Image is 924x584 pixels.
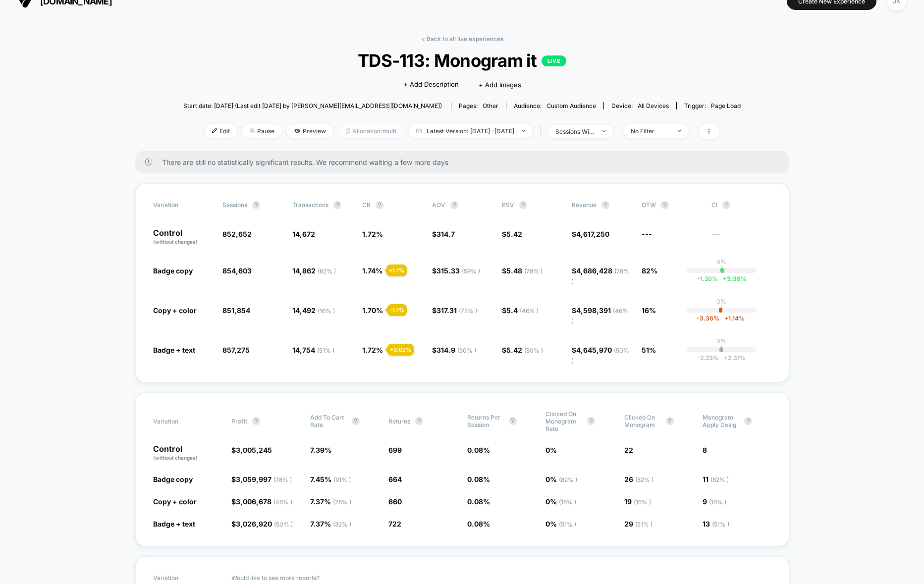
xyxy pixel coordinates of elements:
[624,475,653,483] span: 26
[153,306,197,315] span: Copy + color
[416,128,422,133] img: calendar
[711,102,741,109] span: Page Load
[467,520,490,528] span: 0.08 %
[432,266,480,275] span: $
[432,346,476,354] span: $
[718,275,747,282] span: 3.38 %
[310,475,351,483] span: 7.45 %
[545,520,576,528] span: 0 %
[231,446,272,454] span: $
[292,230,315,238] span: 14,672
[162,158,769,166] span: There are still no statistically significant results. We recommend waiting a few more days
[387,304,407,316] div: - 1.1 %
[522,130,525,132] img: end
[317,347,334,354] span: ( 51 % )
[572,201,597,209] span: Revenue
[502,306,539,315] span: $
[236,446,272,454] span: 3,005,245
[287,124,333,138] span: Preview
[506,266,543,275] span: 5.48
[666,417,674,425] button: ?
[703,414,739,428] span: Monogram apply desig
[236,520,293,528] span: 3,026,920
[559,521,576,528] span: ( 51 % )
[346,128,350,134] img: rebalance
[362,346,383,354] span: 1.72 %
[711,231,771,246] span: ---
[509,417,517,425] button: ?
[231,497,292,506] span: $
[462,267,480,275] span: ( 59 % )
[252,201,260,209] button: ?
[333,521,351,528] span: ( 32 % )
[376,201,383,209] button: ?
[716,337,726,345] p: 0%
[716,258,726,265] p: 0%
[638,102,669,109] span: all devices
[292,306,335,315] span: 14,492
[387,344,414,356] div: + 0.02 %
[467,414,504,428] span: Returns Per Session
[635,521,652,528] span: ( 51 % )
[744,417,752,425] button: ?
[642,201,696,209] span: OTW
[153,445,222,462] p: Control
[153,229,213,246] p: Control
[153,475,193,483] span: Badge copy
[559,476,577,483] span: ( 82 % )
[183,102,442,109] span: Start date: [DATE] (Last edit [DATE] by [PERSON_NAME][EMAIL_ADDRESS][DOMAIN_NAME])
[572,346,629,364] span: $
[205,124,237,138] span: Edit
[546,102,596,109] span: Custom Audience
[635,476,653,483] span: ( 82 % )
[661,201,669,209] button: ?
[292,346,334,354] span: 14,754
[153,239,198,245] span: (without changes)
[678,130,681,132] img: end
[697,315,719,322] span: -3.36 %
[231,574,771,582] p: Would like to see more reports?
[545,497,576,506] span: 0 %
[273,498,292,506] span: ( 46 % )
[519,201,527,209] button: ?
[703,446,707,454] span: 8
[720,265,722,273] p: |
[388,446,402,454] span: 699
[222,201,247,209] span: Sessions
[310,446,331,454] span: 7.39 %
[362,306,383,315] span: 1.70 %
[333,498,351,506] span: ( 26 % )
[572,230,609,238] span: $
[457,347,476,354] span: ( 50 % )
[415,417,423,425] button: ?
[506,306,539,315] span: 5.4
[642,306,656,315] span: 16%
[292,201,328,209] span: Transactions
[222,266,252,275] span: 854,603
[388,497,402,506] span: 660
[572,266,629,285] span: $
[506,230,522,238] span: 5.42
[479,81,521,89] span: + Add Images
[572,346,629,364] span: 4,645,970
[545,446,557,454] span: 0 %
[318,267,336,275] span: ( 82 % )
[310,497,351,506] span: 7.37 %
[436,230,455,238] span: 314.7
[716,298,726,305] p: 0%
[709,498,726,506] span: ( 16 % )
[624,446,633,454] span: 22
[153,410,208,432] span: Variation
[242,124,282,138] span: Pause
[703,475,729,483] span: 11
[624,414,661,428] span: Clicked on Monogram
[310,520,351,528] span: 7.37 %
[572,306,628,324] span: 4,598,391
[545,410,582,432] span: Clicked on Monogram rate
[222,346,250,354] span: 857,275
[459,102,498,109] div: Pages:
[719,354,746,362] span: 2.31 %
[153,266,193,275] span: Badge copy
[483,102,498,109] span: other
[642,266,657,275] span: 82%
